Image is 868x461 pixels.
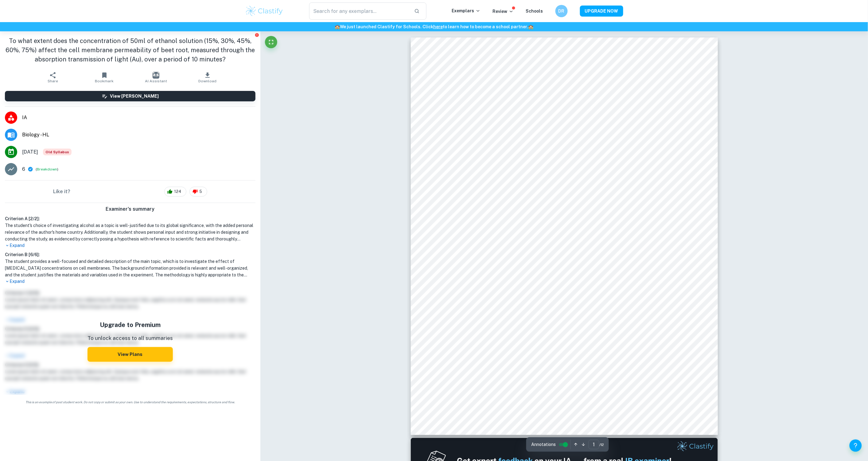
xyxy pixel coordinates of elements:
[309,2,410,20] input: Search for any exemplars...
[580,6,623,17] button: UPGRADE NOW
[48,79,58,83] span: Share
[171,189,185,195] span: 124
[22,166,25,173] p: 6
[110,93,159,100] h6: View [PERSON_NAME]
[5,258,255,278] h1: The student provides a well-focused and detailed description of the main topic, which is to inves...
[5,36,255,64] h1: To what extent does the concentration of 50ml of ethanol solution (15%, 30%, 45%, 60%, 75%) affec...
[88,320,173,330] h5: Upgrade to Premium
[265,36,277,48] button: Fullscreen
[558,8,565,14] h6: DR
[27,69,79,86] button: Share
[43,149,72,155] div: Starting from the May 2025 session, the Biology IA requirements have changed. It's OK to refer to...
[22,114,255,121] span: IA
[196,189,205,195] span: 5
[153,72,159,79] img: AI Assistant
[526,9,543,14] a: Schools
[189,187,207,197] div: 5
[2,400,258,404] span: This is an example of past student work. Do not copy or submit as your own. Use to understand the...
[130,69,182,86] button: AI Assistant
[95,79,114,83] span: Bookmark
[599,442,604,447] span: / 12
[555,5,568,17] button: DR
[850,440,862,452] button: Help and Feedback
[531,441,556,448] span: Annotations
[43,149,72,155] span: Old Syllabus
[255,33,259,37] button: Report issue
[79,69,130,86] button: Bookmark
[493,8,514,15] p: Review
[5,215,255,222] h6: Criterion A [ 2 / 2 ]:
[53,188,70,195] h6: Like it?
[452,7,481,14] p: Exemplars
[88,347,173,362] button: View Plans
[37,166,57,172] button: Breakdown
[1,23,867,30] h6: We just launched Clastify for Schools. Click to learn how to become a school partner.
[164,187,186,197] div: 124
[88,334,173,342] p: To unlock access to all summaries
[22,148,38,156] span: [DATE]
[335,24,340,29] span: 🏫
[36,166,58,172] span: ( )
[199,79,217,83] span: Download
[145,79,167,83] span: AI Assistant
[22,131,255,139] span: Biology - HL
[5,91,255,101] button: View [PERSON_NAME]
[5,251,255,258] h6: Criterion B [ 6 / 6 ]:
[433,24,443,29] a: here
[5,278,255,285] p: Expand
[5,222,255,242] h1: The student's choice of investigating alcohol as a topic is well-justified due to its global sign...
[5,242,255,249] p: Expand
[2,205,258,213] h6: Examiner's summary
[182,69,233,86] button: Download
[528,24,533,29] span: 🏫
[245,5,284,17] img: Clastify logo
